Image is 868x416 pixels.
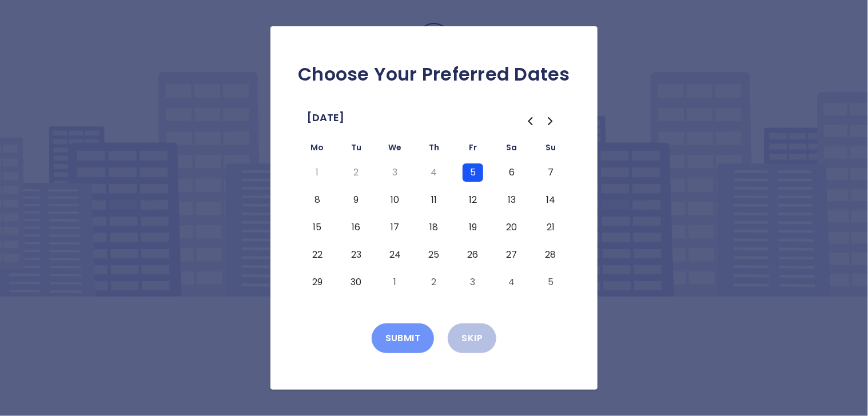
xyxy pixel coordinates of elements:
[424,246,444,264] button: Thursday, September 25th, 2025
[385,218,405,237] button: Wednesday, September 17th, 2025
[424,163,444,182] button: Thursday, September 4th, 2025
[540,273,561,291] button: Sunday, October 5th, 2025
[453,141,492,159] th: Friday
[346,218,367,237] button: Tuesday, September 16th, 2025
[307,191,328,209] button: Monday, September 8th, 2025
[385,273,405,291] button: Wednesday, October 1st, 2025
[346,191,367,209] button: Tuesday, September 9th, 2025
[307,218,328,237] button: Monday, September 15th, 2025
[307,273,328,291] button: Monday, September 29th, 2025
[376,141,415,159] th: Wednesday
[492,141,531,159] th: Saturday
[501,163,522,182] button: Saturday, September 6th, 2025
[337,141,376,159] th: Tuesday
[501,218,522,237] button: Saturday, September 20th, 2025
[531,141,570,159] th: Sunday
[501,246,522,264] button: Saturday, September 27th, 2025
[463,218,483,237] button: Friday, September 19th, 2025
[501,273,522,291] button: Saturday, October 4th, 2025
[463,246,483,264] button: Friday, September 26th, 2025
[372,323,435,353] button: Submit
[448,323,496,353] button: Skip
[424,273,444,291] button: Thursday, October 2nd, 2025
[540,163,561,182] button: Sunday, September 7th, 2025
[385,191,405,209] button: Wednesday, September 10th, 2025
[385,246,405,264] button: Wednesday, September 24th, 2025
[463,273,483,291] button: Friday, October 3rd, 2025
[463,163,483,182] button: Friday, September 5th, 2025, selected
[346,273,367,291] button: Tuesday, September 30th, 2025
[424,218,444,237] button: Thursday, September 18th, 2025
[346,246,367,264] button: Tuesday, September 23rd, 2025
[540,246,561,264] button: Sunday, September 28th, 2025
[307,246,328,264] button: Monday, September 22nd, 2025
[540,111,561,131] button: Go to the Next Month
[307,109,344,127] span: [DATE]
[377,23,491,79] img: Logo
[298,141,570,296] table: September 2025
[501,191,522,209] button: Saturday, September 13th, 2025
[298,141,337,159] th: Monday
[307,163,328,182] button: Monday, September 1st, 2025
[346,163,367,182] button: Tuesday, September 2nd, 2025
[463,191,483,209] button: Friday, September 12th, 2025
[289,63,579,86] h2: Choose Your Preferred Dates
[540,218,561,237] button: Sunday, September 21st, 2025
[520,111,540,131] button: Go to the Previous Month
[540,191,561,209] button: Sunday, September 14th, 2025
[424,191,444,209] button: Thursday, September 11th, 2025
[385,163,405,182] button: Wednesday, September 3rd, 2025
[415,141,453,159] th: Thursday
